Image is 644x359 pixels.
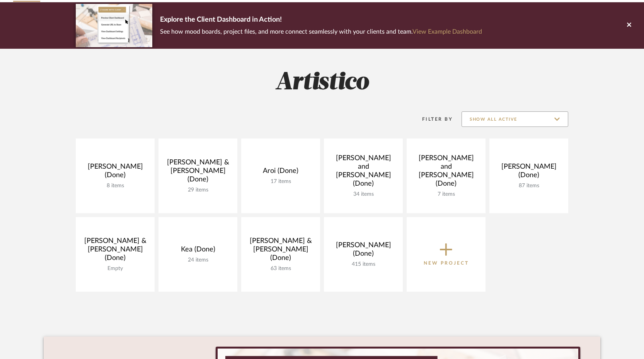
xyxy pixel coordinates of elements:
div: 24 items [165,257,231,263]
p: See how mood boards, project files, and more connect seamlessly with your clients and team. [160,26,482,37]
p: Explore the Client Dashboard in Action! [160,14,482,26]
h2: Artistico [44,68,600,97]
div: 17 items [247,178,314,185]
div: 29 items [165,187,231,193]
div: 8 items [82,183,148,189]
div: [PERSON_NAME] and [PERSON_NAME] (Done) [413,154,479,191]
div: Empty [82,265,148,272]
a: View Example Dashboard [412,29,482,35]
div: Filter By [412,115,453,123]
div: [PERSON_NAME] and [PERSON_NAME] (Done) [330,154,397,191]
div: [PERSON_NAME] (Done) [330,241,397,261]
div: Kea (Done) [165,245,231,257]
div: Aroi (Done) [247,167,314,178]
div: 63 items [247,265,314,272]
div: [PERSON_NAME] & [PERSON_NAME] (Done) [82,237,148,265]
p: New Project [424,259,469,267]
div: [PERSON_NAME] & [PERSON_NAME] (Done) [247,237,314,265]
button: New Project [407,217,486,292]
div: [PERSON_NAME] (Done) [496,162,562,183]
div: 415 items [330,261,397,268]
div: [PERSON_NAME] (Done) [82,162,148,183]
div: 87 items [496,183,562,189]
div: 34 items [330,191,397,198]
div: [PERSON_NAME] & [PERSON_NAME] (Done) [165,158,231,187]
img: d5d033c5-7b12-40c2-a960-1ecee1989c38.png [76,4,152,47]
div: 7 items [413,191,479,198]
